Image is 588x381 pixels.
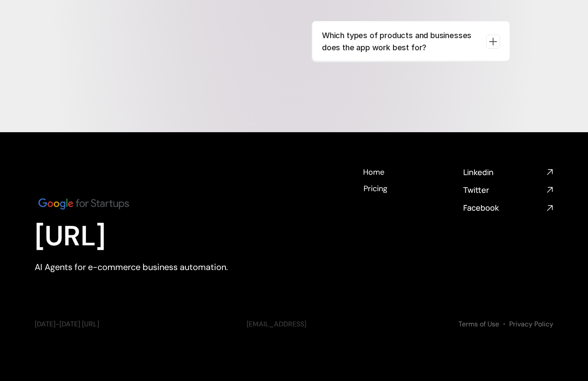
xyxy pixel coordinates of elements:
[35,220,273,253] h1: [URL]
[458,319,499,329] a: Terms of Use
[463,167,553,178] a: Linkedin
[463,185,543,195] h4: Twitter
[509,319,553,329] a: Privacy Policy
[363,167,385,176] a: Home
[463,185,553,195] a: Twitter
[363,167,453,193] nav: Footer navigation
[35,319,229,329] p: [DATE]-[DATE] [URL]
[463,202,553,213] a: Facebook
[463,167,543,178] h4: Linkedin
[463,202,543,213] h4: Facebook
[364,183,387,194] h4: Pricing
[363,183,388,193] a: Pricing
[247,319,306,329] a: [EMAIL_ADDRESS]
[35,261,273,273] p: AI Agents for e-commerce business automation.
[363,167,384,178] h4: Home
[322,29,479,54] p: Which types of products and businesses does the app work best for?
[463,167,553,214] nav: Social media links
